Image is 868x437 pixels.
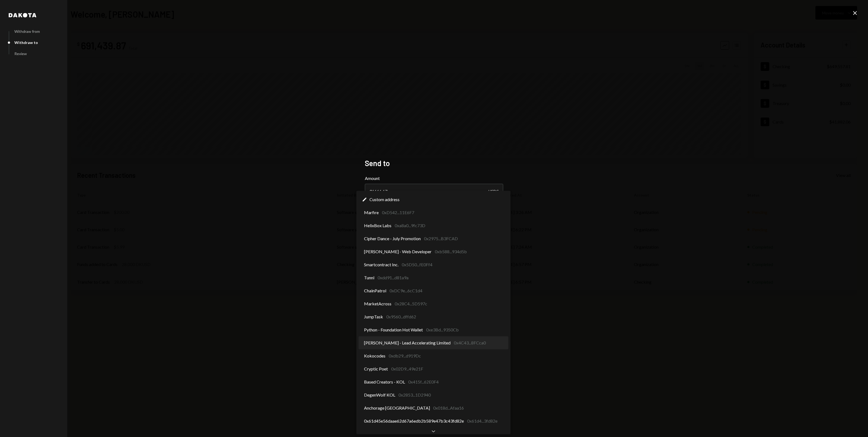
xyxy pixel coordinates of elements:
[402,261,432,268] div: 0x5D50...fE0Ff4
[408,379,439,385] div: 0x415f...62E0F4
[369,196,400,203] span: Custom address
[391,366,423,372] div: 0x02D9...49e21F
[364,353,385,359] span: Kokocodes
[14,29,40,34] div: Withdraw from
[364,209,379,216] span: Marfire
[378,274,409,281] div: 0xdd91...d81a9a
[454,340,486,346] div: 0x4C43...8FCca0
[426,327,459,333] div: 0xe3Bd...9350Cb
[382,209,414,216] div: 0xD542...11E6F7
[365,158,503,169] h2: Send to
[364,327,423,333] span: Python - Foundation Hot Wallet
[364,222,391,229] span: HelixBox Labs
[14,51,27,56] div: Review
[390,287,422,294] div: 0xDC9e...6cC1d4
[467,418,497,424] div: 0x61d4...3fd82e
[364,313,383,320] span: JumpTask
[364,261,398,268] span: Smartcontract Inc.
[424,235,458,242] div: 0x2975...B3FCAD
[364,418,464,424] span: 0x61d45e56daae62d67a6edb2b589e47b3c43fd82e
[364,248,432,255] span: [PERSON_NAME] - Web Developer
[386,313,416,320] div: 0x9560...dffd62
[395,222,425,229] div: 0xa8a0...9fc73D
[364,405,430,411] span: Anchorage [GEOGRAPHIC_DATA]
[364,235,421,242] span: Cipher Dance - July Promotion
[365,184,503,199] input: Enter amount
[435,248,467,255] div: 0xb588...934d5b
[389,353,421,359] div: 0xdb29...d919Dc
[364,366,388,372] span: Cryptic Poet
[364,340,451,346] span: [PERSON_NAME] - Lead Accelerating Limited
[489,184,499,199] div: USDC
[364,379,405,385] span: Based Creators - KOL
[398,392,431,398] div: 0x2853...1D2940
[364,274,374,281] span: Tunnl
[395,300,427,307] div: 0x28C4...5D597c
[364,392,395,398] span: DegenWolf KOL
[14,40,38,45] div: Withdraw to
[364,287,386,294] span: ChainPatrol
[364,300,391,307] span: MarketAcross
[365,175,503,182] label: Amount
[433,405,464,411] div: 0x018d...Afaa16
